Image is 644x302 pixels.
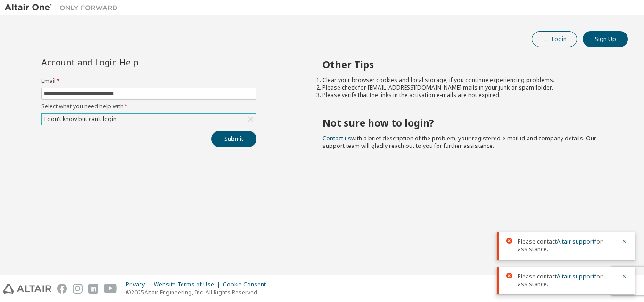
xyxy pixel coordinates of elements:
p: © 2025 Altair Engineering, Inc. All Rights Reserved. [126,288,272,296]
div: I don't know but can't login [42,114,118,124]
button: Login [532,31,577,47]
a: Altair support [557,272,594,280]
div: Account and Login Help [41,58,214,66]
a: Contact us [322,134,351,142]
a: Altair support [557,237,594,245]
div: I don't know but can't login [42,114,256,125]
label: Email [41,77,256,85]
button: Submit [211,131,256,147]
span: Please contact for assistance. [518,238,616,253]
span: with a brief description of the problem, your registered e-mail id and company details. Our suppo... [322,134,596,150]
div: Cookie Consent [223,281,272,288]
li: Please check for [EMAIL_ADDRESS][DOMAIN_NAME] mails in your junk or spam folder. [322,84,611,91]
img: youtube.svg [104,284,117,294]
li: Clear your browser cookies and local storage, if you continue experiencing problems. [322,76,611,84]
img: linkedin.svg [88,284,98,294]
img: altair_logo.svg [3,284,51,294]
span: Please contact for assistance. [518,273,616,288]
div: Privacy [126,281,154,288]
h2: Other Tips [322,58,611,71]
div: Website Terms of Use [154,281,223,288]
h2: Not sure how to login? [322,117,611,129]
img: facebook.svg [57,284,67,294]
button: Sign Up [583,31,628,47]
img: instagram.svg [73,284,83,294]
img: Altair One [5,3,123,12]
label: Select what you need help with [41,103,256,110]
li: Please verify that the links in the activation e-mails are not expired. [322,91,611,99]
